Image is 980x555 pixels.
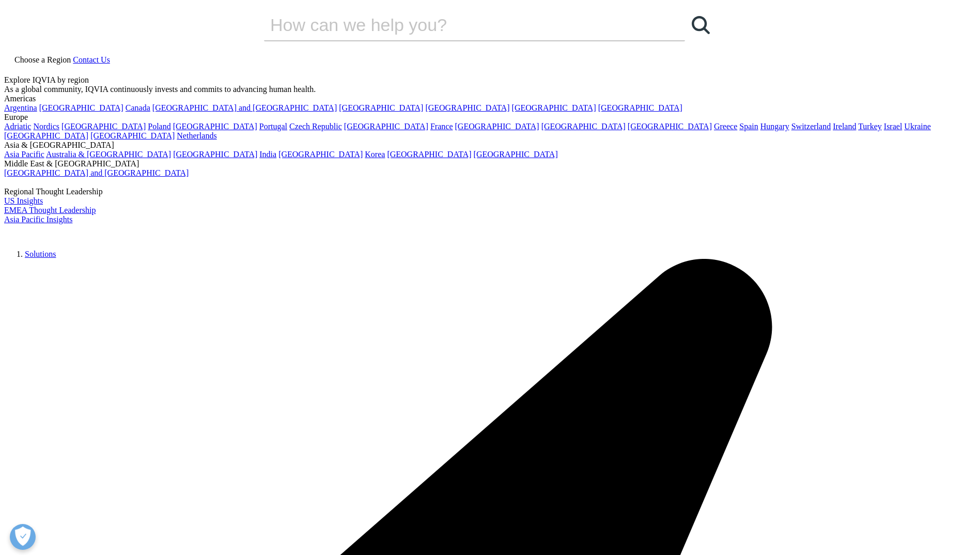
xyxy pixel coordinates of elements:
a: Asia Pacific [4,150,44,159]
a: Canada [126,103,150,112]
div: Europe [4,113,976,122]
a: Adriatic [4,122,31,131]
a: Israel [884,122,903,131]
a: US Insights [4,196,43,205]
a: [GEOGRAPHIC_DATA] [39,103,123,112]
a: [GEOGRAPHIC_DATA] [628,122,712,131]
a: [GEOGRAPHIC_DATA] [173,122,257,131]
a: [GEOGRAPHIC_DATA] [512,103,596,112]
a: Portugal [259,122,287,131]
div: Middle East & [GEOGRAPHIC_DATA] [4,159,976,168]
img: IQVIA Healthcare Information Technology and Pharma Clinical Research Company [4,224,87,239]
svg: Search [692,16,710,34]
a: [GEOGRAPHIC_DATA] [474,150,558,159]
a: [GEOGRAPHIC_DATA] [339,103,423,112]
a: [GEOGRAPHIC_DATA] [344,122,428,131]
div: As a global community, IQVIA continuously invests and commits to advancing human health. [4,85,976,94]
a: Ukraine [904,122,931,131]
a: Switzerland [791,122,831,131]
a: [GEOGRAPHIC_DATA] [387,150,471,159]
span: Choose a Region [14,55,71,64]
div: Asia & [GEOGRAPHIC_DATA] [4,141,976,150]
a: Argentina [4,103,37,112]
a: [GEOGRAPHIC_DATA] [90,131,175,140]
a: Hungary [760,122,789,131]
a: [GEOGRAPHIC_DATA] [173,150,257,159]
a: Turkey [858,122,882,131]
div: Americas [4,94,976,103]
a: [GEOGRAPHIC_DATA] [4,131,88,140]
a: [GEOGRAPHIC_DATA] [541,122,626,131]
a: France [430,122,453,131]
a: Contact Us [73,55,110,64]
a: [GEOGRAPHIC_DATA] and [GEOGRAPHIC_DATA] [4,168,189,177]
a: [GEOGRAPHIC_DATA] [425,103,509,112]
a: Poland [148,122,170,131]
a: Czech Republic [289,122,342,131]
a: [GEOGRAPHIC_DATA] and [GEOGRAPHIC_DATA] [152,103,337,112]
div: Explore IQVIA by region [4,75,976,85]
a: Solutions [25,250,56,258]
a: India [259,150,276,159]
div: Regional Thought Leadership [4,187,976,196]
a: [GEOGRAPHIC_DATA] [455,122,539,131]
a: EMEA Thought Leadership [4,206,96,214]
a: Search [685,9,716,40]
a: [GEOGRAPHIC_DATA] [598,103,682,112]
button: Open Preferences [10,524,36,550]
a: Korea [365,150,385,159]
a: Spain [739,122,758,131]
a: Netherlands [177,131,216,140]
a: Ireland [833,122,856,131]
a: Greece [714,122,737,131]
a: [GEOGRAPHIC_DATA] [61,122,146,131]
a: Australia & [GEOGRAPHIC_DATA] [46,150,171,159]
a: Asia Pacific Insights [4,215,72,224]
input: Search [264,9,656,40]
a: [GEOGRAPHIC_DATA] [278,150,363,159]
a: Nordics [33,122,59,131]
